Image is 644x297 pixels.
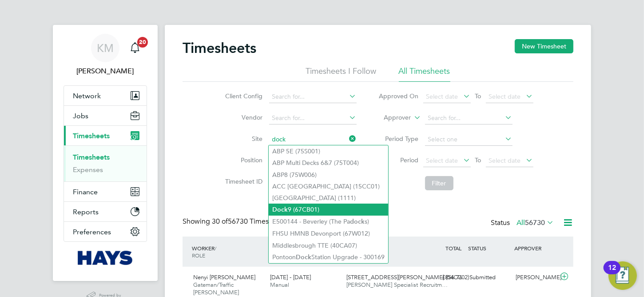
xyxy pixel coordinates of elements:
[426,157,458,165] span: Select date
[193,273,255,281] span: Nenyi [PERSON_NAME]
[215,245,216,252] span: /
[64,86,147,105] button: Network
[137,37,148,48] span: 20
[64,202,147,221] button: Reports
[379,135,419,143] label: Period Type
[512,240,558,256] div: APPROVER
[269,133,357,146] input: Search for...
[371,113,411,122] label: Approver
[512,270,558,285] div: [PERSON_NAME]
[73,92,101,100] span: Network
[266,240,343,263] div: PERIOD
[64,251,147,265] a: Go to home page
[190,240,266,263] div: WORKER
[399,66,450,82] li: All Timesheets
[269,251,388,263] li: Pontoon Station Upgrade - 300169
[425,112,513,124] input: Search for...
[269,112,357,124] input: Search for...
[515,39,573,53] button: New Timesheet
[269,145,388,157] li: ABP 5E (75S001)
[608,261,637,290] button: Open Resource Center, 12 new notifications
[426,92,458,100] span: Select date
[269,204,388,216] li: 9 (67CB01)
[223,113,263,121] label: Vendor
[64,126,147,145] button: Timesheets
[489,157,521,165] span: Select date
[379,92,419,100] label: Approved On
[78,251,133,265] img: hays-logo-retina.png
[64,222,147,241] button: Preferences
[64,145,147,181] div: Timesheets
[269,181,388,192] li: ACC [GEOGRAPHIC_DATA] (15CC01)
[525,218,545,227] span: 56730
[491,217,556,229] div: Status
[73,228,111,236] span: Preferences
[296,253,311,261] b: Dock
[97,42,114,54] span: KM
[73,165,103,174] a: Expenses
[64,34,147,76] a: KM[PERSON_NAME]
[64,182,147,201] button: Finance
[420,270,466,285] div: £856.76
[466,270,512,285] div: Submitted
[64,106,147,125] button: Jobs
[269,192,388,204] li: [GEOGRAPHIC_DATA] (1111)
[64,66,147,76] span: Katie McPherson
[183,39,256,57] h2: Timesheets
[269,240,388,251] li: Middlesbrough TTE (40CA07)
[306,66,377,82] li: Timesheets I Follow
[517,218,554,227] label: All
[223,177,263,185] label: Timesheet ID
[223,92,263,100] label: Client Config
[212,217,228,226] span: 30 of
[212,217,286,226] span: 56730 Timesheets
[73,112,88,120] span: Jobs
[73,188,98,196] span: Finance
[126,34,144,62] a: 20
[473,154,484,166] span: To
[183,217,288,226] div: Showing
[270,273,311,281] span: [DATE] - [DATE]
[53,25,158,281] nav: Main navigation
[272,206,288,213] b: Dock
[223,156,263,164] label: Position
[192,252,205,259] span: ROLE
[269,228,388,239] li: FHSU HMNB Devonport (67W012)
[347,273,469,281] span: [STREET_ADDRESS][PERSON_NAME] (54CC02)
[73,153,110,161] a: Timesheets
[269,169,388,181] li: ABP8 (75W006)
[347,281,448,289] span: [PERSON_NAME] Specialist Recruitm…
[269,157,388,169] li: ABP Multi Decks 6&7 (75T004)
[425,133,513,146] input: Select one
[73,208,99,216] span: Reports
[379,156,419,164] label: Period
[269,216,388,228] li: E500144 - Beverley (The Pa s)
[473,90,484,102] span: To
[466,240,512,256] div: STATUS
[270,281,289,289] span: Manual
[608,268,616,279] div: 12
[445,245,461,252] span: TOTAL
[73,132,110,140] span: Timesheets
[223,135,263,143] label: Site
[489,92,521,100] span: Select date
[350,218,365,225] b: dock
[425,176,453,190] button: Filter
[269,91,357,103] input: Search for...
